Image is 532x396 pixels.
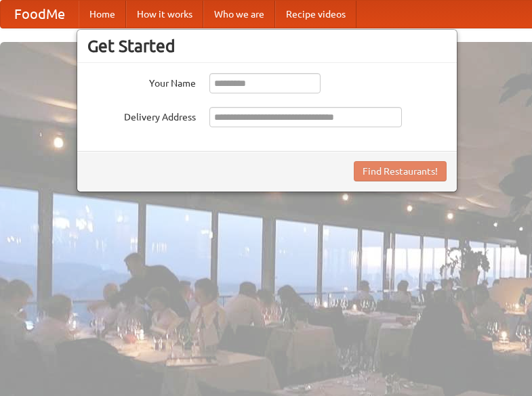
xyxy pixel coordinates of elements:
[87,107,196,124] label: Delivery Address
[1,1,79,28] a: FoodMe
[354,161,447,181] button: Find Restaurants!
[275,1,356,28] a: Recipe videos
[87,36,447,56] h3: Get Started
[203,1,275,28] a: Who we are
[79,1,126,28] a: Home
[87,73,196,90] label: Your Name
[126,1,203,28] a: How it works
